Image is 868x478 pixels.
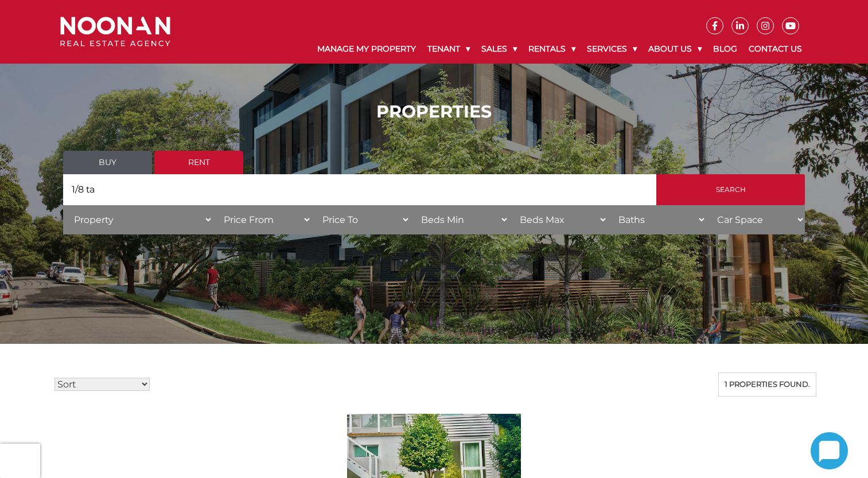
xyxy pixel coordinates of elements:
a: About Us [643,34,707,64]
input: Search by suburb, postcode or area [63,174,656,205]
select: Sort Listings [55,378,150,391]
h1: PROPERTIES [63,101,805,122]
img: Noonan Real Estate Agency [60,17,170,47]
a: Services [581,34,643,64]
a: Manage My Property [312,34,422,64]
a: Tenant [422,34,476,64]
a: Contact Us [743,34,808,64]
div: 1 properties found. [718,373,816,397]
a: Sales [476,34,523,64]
a: Blog [707,34,743,64]
a: Rent [154,151,243,174]
a: Buy [63,151,152,174]
input: Search [656,174,805,205]
a: Rentals [523,34,581,64]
